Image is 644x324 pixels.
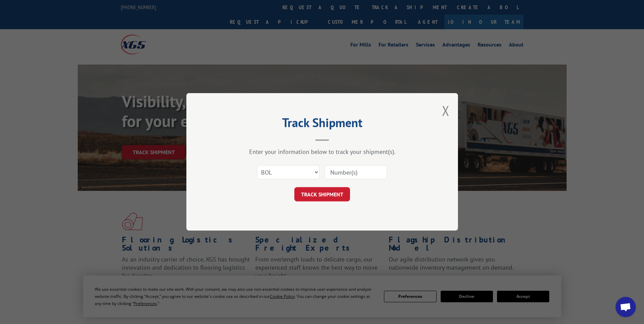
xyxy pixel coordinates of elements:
[220,148,424,156] div: Enter your information below to track your shipment(s).
[442,102,449,120] button: Close modal
[615,297,636,317] div: Open chat
[294,187,350,202] button: TRACK SHIPMENT
[325,165,387,180] input: Number(s)
[220,118,424,131] h2: Track Shipment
